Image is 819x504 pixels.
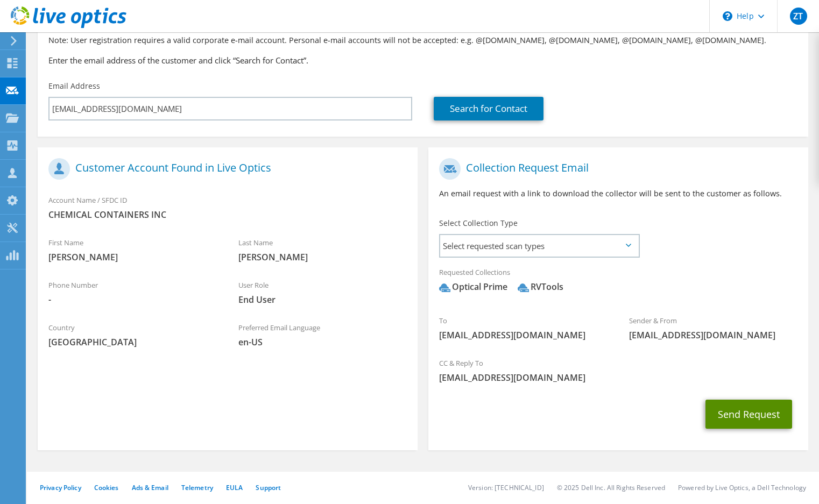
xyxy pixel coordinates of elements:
[48,158,401,180] h1: Customer Account Found in Live Optics
[439,188,797,200] p: An email request with a link to download the collector will be sent to the customer as follows.
[468,483,544,492] li: Version: [TECHNICAL_ID]
[48,294,217,306] span: -
[790,8,807,25] span: ZT
[428,309,618,346] div: To
[228,274,418,311] div: User Role
[723,11,732,21] svg: \n
[48,209,407,221] span: CHEMICAL CONTAINERS INC
[440,235,638,257] span: Select requested scan types
[48,336,217,348] span: [GEOGRAPHIC_DATA]
[48,54,797,66] h3: Enter the email address of the customer and click “Search for Contact”.
[439,281,507,293] div: Optical Prime
[557,483,665,492] li: © 2025 Dell Inc. All Rights Reserved
[439,372,797,384] span: [EMAIL_ADDRESS][DOMAIN_NAME]
[48,81,100,91] label: Email Address
[678,483,806,492] li: Powered by Live Optics, a Dell Technology
[238,294,407,306] span: End User
[94,483,119,492] a: Cookies
[428,352,808,389] div: CC & Reply To
[434,97,543,120] a: Search for Contact
[38,189,418,226] div: Account Name / SFDC ID
[48,251,217,263] span: [PERSON_NAME]
[518,281,563,293] div: RVTools
[38,231,228,268] div: First Name
[48,34,797,46] p: Note: User registration requires a valid corporate e-mail account. Personal e-mail accounts will ...
[228,231,418,268] div: Last Name
[238,336,407,348] span: en-US
[181,483,213,492] a: Telemetry
[705,400,792,429] button: Send Request
[38,274,228,311] div: Phone Number
[38,316,228,353] div: Country
[238,251,407,263] span: [PERSON_NAME]
[40,483,81,492] a: Privacy Policy
[132,483,168,492] a: Ads & Email
[439,158,792,180] h1: Collection Request Email
[226,483,243,492] a: EULA
[618,309,808,346] div: Sender & From
[629,329,797,341] span: [EMAIL_ADDRESS][DOMAIN_NAME]
[439,329,608,341] span: [EMAIL_ADDRESS][DOMAIN_NAME]
[428,261,808,304] div: Requested Collections
[228,316,418,353] div: Preferred Email Language
[256,483,281,492] a: Support
[439,218,518,229] label: Select Collection Type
